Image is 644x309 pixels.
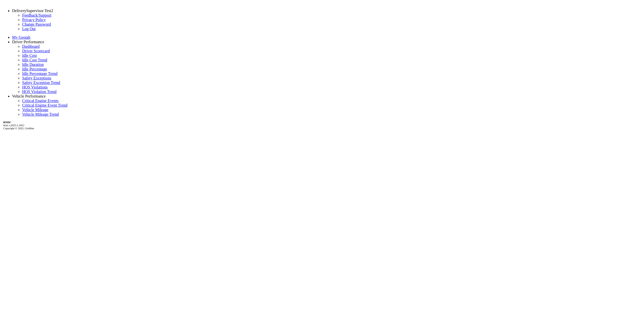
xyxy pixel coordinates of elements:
[22,49,50,53] a: Driver Scorecard
[22,99,59,103] a: Critical Engine Events
[3,121,642,130] div: Copyright © 2025, Gridline
[22,22,51,26] a: Change Password
[22,112,59,116] a: Vehicle Mileage Trend
[22,90,57,94] a: HOS Violation Trend
[22,80,60,85] a: Safety Exception Trend
[22,71,57,76] a: Idle Percentage Trend
[22,85,48,89] a: HOS Violations
[12,40,44,44] a: Driver Performance
[12,35,30,39] a: My Geotab
[22,76,51,80] a: Safety Exceptions
[3,124,24,127] i: beta v.2025.5.2452
[22,44,39,49] a: Dashboard
[12,9,53,13] a: DeliverySupervisor Test2
[22,18,46,22] a: Privacy Policy
[22,13,51,17] a: Feedback/Support
[22,103,67,107] a: Critical Engine Event Trend
[22,62,44,67] a: Idle Duration
[22,27,36,31] a: Log Out
[12,94,46,98] a: Vehicle Performance
[22,108,48,112] a: Vehicle Mileage
[22,53,37,58] a: Idle Cost
[22,58,47,62] a: Idle Cost Trend
[22,67,47,71] a: Idle Percentage
[3,121,11,124] b: RNDC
